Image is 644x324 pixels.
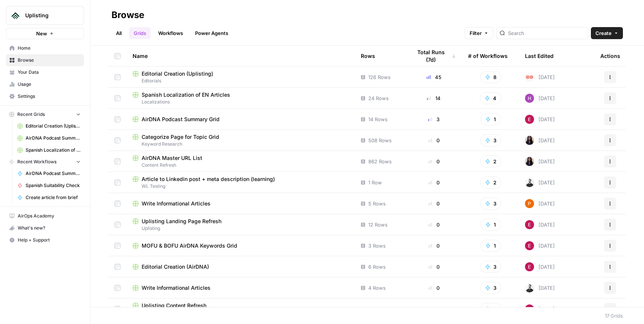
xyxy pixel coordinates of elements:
div: [DATE] [525,94,555,103]
div: 0 [412,179,456,186]
span: Create article from brief [26,194,81,201]
div: [DATE] [525,283,555,292]
button: Workspace: Uplisting [6,6,84,25]
a: Usage [6,78,84,90]
span: AirOps Academy [18,213,81,219]
button: Filter [465,27,493,39]
span: Spanish Localization of EN Articles [26,147,81,154]
a: Uplisting Content RefreshUplisting [133,302,349,316]
button: 3 [480,282,501,294]
span: Settings [18,93,81,100]
span: Uplisting [25,12,71,19]
div: [DATE] [525,199,555,208]
span: AirDNA Master URL List [142,154,202,162]
a: AirOps Academy [6,210,84,222]
div: 0 [412,158,456,165]
span: Keyword Research [133,141,349,148]
a: Write Informational Articles [133,200,349,207]
div: What's new? [6,222,84,234]
span: Uplisting Landing Page Refresh [142,218,221,225]
span: Recent Workflows [17,158,56,165]
div: 45 [412,73,456,81]
input: Search [508,29,584,37]
span: Recent Grids [17,111,45,118]
a: Write Informational Articles [133,284,349,292]
span: Editorials [133,78,349,84]
img: 6hq96n2leobrsvlurjgw6fk7c669 [525,241,534,250]
a: Your Data [6,66,84,78]
div: 0 [412,200,456,207]
button: 3 [480,198,501,210]
span: Write Informational Articles [142,284,211,292]
div: 3 [412,116,456,123]
div: [DATE] [525,262,555,271]
span: 14 Rows [368,116,388,123]
button: 3 [480,261,501,273]
button: What's new? [6,222,84,234]
div: 0 [412,221,456,228]
a: Workflows [154,27,188,39]
a: Categorize Page for Topic GridKeyword Research [133,133,349,148]
a: Spanish Localization of EN Articles [14,144,84,156]
button: 8 [480,71,501,83]
button: 1 [481,113,501,125]
button: Help + Support [6,234,84,246]
button: 2 [480,303,501,315]
span: 4 Rows [368,284,386,292]
a: AirDNA Podcast Summary Grid [133,116,349,123]
a: Create article from brief [14,192,84,204]
a: Browse [6,54,84,66]
span: Editorial Creation (Uplisting) [142,70,213,78]
a: Editorial Creation (Uplisting)Editorials [133,70,349,84]
span: New [36,30,47,37]
span: Content Refresh [133,162,349,169]
a: Editorial Creation (AirDNA) [133,263,349,271]
img: 6hq96n2leobrsvlurjgw6fk7c669 [525,220,534,229]
button: Recent Grids [6,109,84,120]
div: 14 [412,94,456,102]
span: Help + Support [18,237,81,243]
img: s3daeat8gwktyg8b6fk5sb8x1vos [525,94,534,103]
span: 126 Rows [368,73,391,81]
a: Spanish Localization of EN ArticlesLocalizations [133,91,349,105]
button: 2 [480,155,501,167]
div: [DATE] [525,220,555,229]
a: Grids [129,27,151,39]
div: Last Edited [525,46,554,66]
a: AirDNA Podcast Summary Grid [14,132,84,144]
span: Browse [18,57,81,64]
a: Article to Linkedin post + meta description (learning)WL Testing [133,175,349,190]
button: 3 [480,134,501,146]
div: [DATE] [525,157,555,166]
span: 3 Rows [368,242,386,249]
span: 508 Rows [368,137,392,144]
a: Power Agents [191,27,233,39]
div: Name [133,46,349,66]
div: 0 [412,242,456,249]
span: Usage [18,81,81,88]
button: 1 [481,219,501,231]
span: Spanish Suitability Check [26,182,81,189]
span: 24 Rows [368,94,389,102]
span: AirDNA Podcast Summary Grid [142,116,220,123]
span: Uplisting Content Refresh [142,302,206,309]
img: tk4fd38h7lsi92jkuiz1rjly28yk [525,178,534,187]
a: Editorial Creation (Uplisting) [14,120,84,132]
a: All [111,27,126,39]
div: Actions [600,46,620,66]
span: Localizations [133,99,349,105]
div: 17 Grids [605,312,623,319]
a: Uplisting Landing Page RefreshUplisting [133,218,349,232]
a: Home [6,42,84,54]
div: Rows [361,46,375,66]
span: 144 Rows [368,305,391,313]
button: 4 [480,92,501,104]
button: 2 [480,176,501,189]
div: Total Runs (7d) [412,46,456,66]
div: 0 [412,284,456,292]
div: 0 [412,137,456,144]
img: 6hq96n2leobrsvlurjgw6fk7c669 [525,115,534,124]
a: AirDNA Podcast Summary [14,167,84,179]
div: # of Workflows [468,46,508,66]
button: New [6,28,84,39]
